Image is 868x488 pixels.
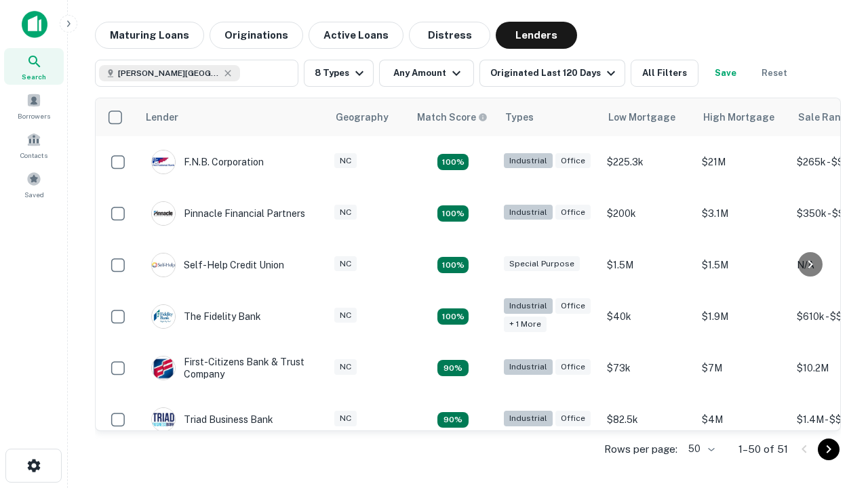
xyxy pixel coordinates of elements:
span: [PERSON_NAME][GEOGRAPHIC_DATA], [GEOGRAPHIC_DATA] [118,67,220,79]
div: Special Purpose [504,256,580,272]
div: Office [555,298,591,314]
td: $225.3k [600,136,695,188]
div: NC [334,205,357,220]
div: NC [334,308,357,323]
img: capitalize-icon.png [22,11,47,38]
th: Geography [328,98,409,136]
button: Distress [409,22,490,49]
img: picture [152,357,175,380]
td: $82.5k [600,394,695,445]
div: Industrial [504,298,553,314]
div: Office [555,359,591,375]
div: Geography [336,109,389,125]
button: Lenders [496,22,577,49]
div: First-citizens Bank & Trust Company [151,356,314,380]
button: All Filters [631,60,698,87]
div: Industrial [504,153,553,169]
th: Capitalize uses an advanced AI algorithm to match your search with the best lender. The match sco... [409,98,497,136]
th: Lender [138,98,328,136]
a: Contacts [4,127,64,163]
button: Originated Last 120 Days [479,60,625,87]
td: $21M [695,136,790,188]
img: picture [152,408,175,431]
td: $73k [600,342,695,394]
span: Borrowers [18,110,50,121]
td: $40k [600,291,695,342]
div: 50 [683,439,717,459]
div: F.n.b. Corporation [151,150,264,174]
th: Types [497,98,600,136]
img: picture [152,253,175,277]
td: $1.5M [600,239,695,291]
td: $7M [695,342,790,394]
div: Low Mortgage [608,109,675,125]
a: Saved [4,166,64,203]
div: Lender [146,109,178,125]
td: $3.1M [695,188,790,239]
h6: Match Score [417,110,485,125]
div: Industrial [504,205,553,220]
button: Any Amount [379,60,474,87]
div: NC [334,153,357,169]
div: NC [334,256,357,272]
td: $1.5M [695,239,790,291]
td: $1.9M [695,291,790,342]
th: High Mortgage [695,98,790,136]
img: picture [152,150,175,174]
button: Maturing Loans [95,22,204,49]
div: Matching Properties: 14, hasApolloMatch: undefined [437,308,469,325]
iframe: Chat Widget [800,336,868,401]
span: Saved [24,189,44,200]
div: Matching Properties: 11, hasApolloMatch: undefined [437,205,469,222]
button: Originations [210,22,303,49]
div: Matching Properties: 9, hasApolloMatch: undefined [437,154,469,170]
div: Triad Business Bank [151,407,273,432]
span: Search [22,71,46,82]
div: Industrial [504,411,553,426]
button: Go to next page [818,439,840,460]
div: Matching Properties: 7, hasApolloMatch: undefined [437,360,469,376]
div: Matching Properties: 11, hasApolloMatch: undefined [437,257,469,273]
div: Originated Last 120 Days [490,65,619,81]
div: Matching Properties: 7, hasApolloMatch: undefined [437,412,469,428]
button: 8 Types [304,60,374,87]
p: 1–50 of 51 [738,441,788,457]
div: NC [334,411,357,426]
div: Office [555,205,591,220]
img: picture [152,202,175,225]
button: Reset [753,60,796,87]
a: Search [4,48,64,85]
span: Contacts [20,150,47,161]
div: Types [505,109,534,125]
div: Self-help Credit Union [151,253,284,277]
button: Save your search to get updates of matches that match your search criteria. [704,60,747,87]
div: + 1 more [504,317,547,332]
div: Office [555,153,591,169]
div: The Fidelity Bank [151,304,261,329]
div: Pinnacle Financial Partners [151,201,305,226]
a: Borrowers [4,87,64,124]
div: High Mortgage [703,109,774,125]
td: $200k [600,188,695,239]
th: Low Mortgage [600,98,695,136]
div: Office [555,411,591,426]
img: picture [152,305,175,328]
div: Industrial [504,359,553,375]
div: Capitalize uses an advanced AI algorithm to match your search with the best lender. The match sco... [417,110,488,125]
p: Rows per page: [604,441,677,457]
button: Active Loans [309,22,403,49]
td: $4M [695,394,790,445]
div: NC [334,359,357,375]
